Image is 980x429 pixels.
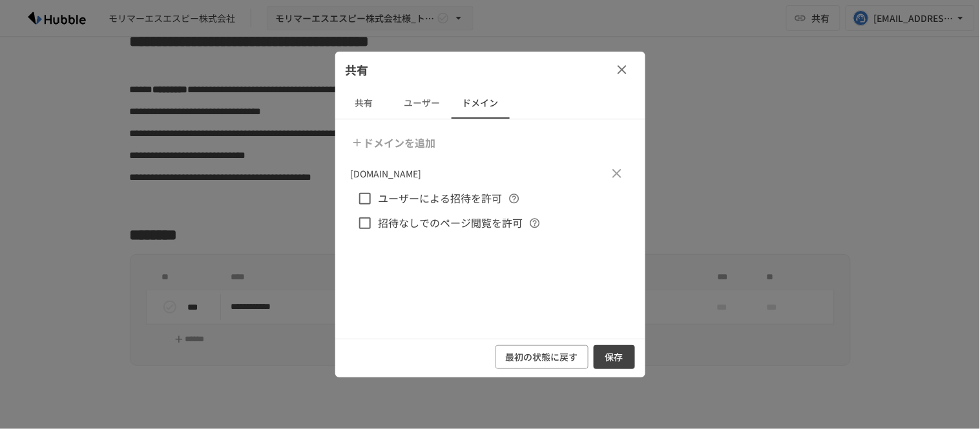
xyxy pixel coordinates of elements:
span: ユーザーによる招待を許可 [379,190,503,207]
button: ドメイン [452,88,510,119]
span: 招待なしでのページ閲覧を許可 [379,215,523,232]
button: 共有 [335,88,393,119]
button: 保存 [594,345,635,369]
div: 共有 [335,52,645,88]
button: 最初の状態に戻す [495,345,589,369]
button: ユーザー [393,88,452,119]
p: [DOMAIN_NAME] [351,166,422,181]
button: ドメインを追加 [348,130,441,155]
